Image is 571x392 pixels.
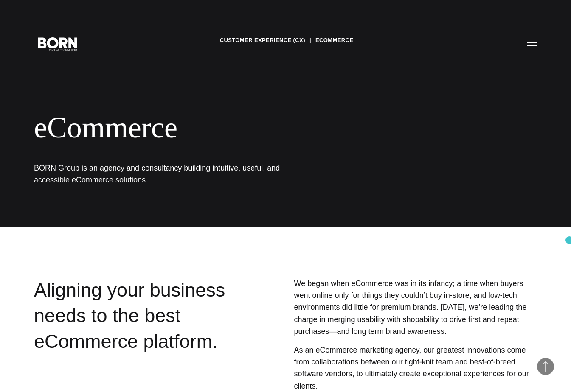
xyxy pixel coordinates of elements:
[294,344,537,392] p: As an eCommerce marketing agency, our greatest innovations come from collaborations between our t...
[220,34,305,47] a: Customer Experience (CX)
[537,358,554,375] button: Back to Top
[294,277,537,337] p: We began when eCommerce was in its infancy; a time when buyers went online only for things they c...
[522,35,542,53] button: Open
[315,34,353,47] a: eCommerce
[34,162,289,186] h1: BORN Group is an agency and consultancy building intuitive, useful, and accessible eCommerce solu...
[34,110,518,145] div: eCommerce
